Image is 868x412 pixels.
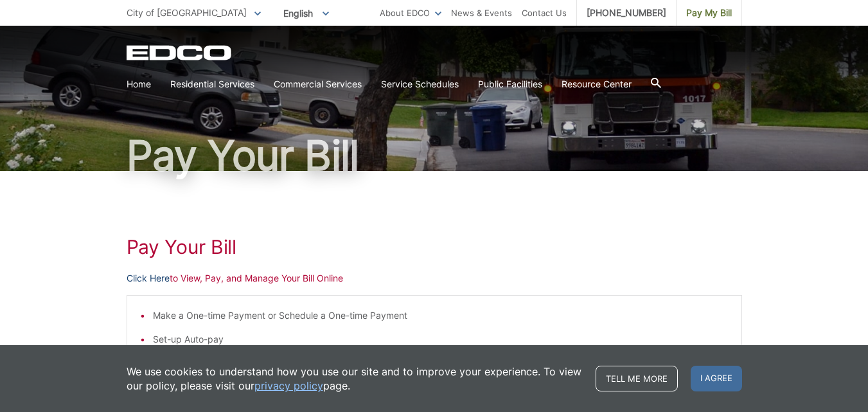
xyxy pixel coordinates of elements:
[127,135,742,176] h1: Pay Your Bill
[254,379,323,393] a: privacy policy
[170,77,254,91] a: Residential Services
[380,6,441,20] a: About EDCO
[691,366,742,391] span: I agree
[127,271,170,285] a: Click Here
[274,77,362,91] a: Commercial Services
[127,271,742,285] p: to View, Pay, and Manage Your Bill Online
[478,77,542,91] a: Public Facilities
[127,364,583,393] p: We use cookies to understand how you use our site and to improve your experience. To view our pol...
[522,6,567,20] a: Contact Us
[381,77,459,91] a: Service Schedules
[127,235,742,258] h1: Pay Your Bill
[451,6,512,20] a: News & Events
[562,77,632,91] a: Resource Center
[686,6,732,20] span: Pay My Bill
[153,309,729,323] li: Make a One-time Payment or Schedule a One-time Payment
[127,7,247,18] span: City of [GEOGRAPHIC_DATA]
[127,77,151,91] a: Home
[153,332,729,346] li: Set-up Auto-pay
[596,366,678,391] a: Tell me more
[127,45,233,60] a: EDCD logo. Return to the homepage.
[274,3,339,24] span: English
